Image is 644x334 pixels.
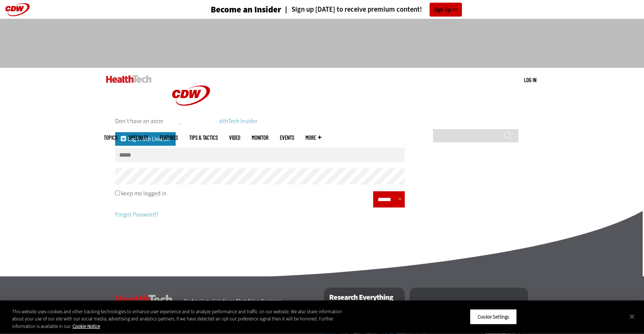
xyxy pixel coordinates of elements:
h2: Research Everything IT [324,288,405,315]
a: CDW [163,117,219,125]
h3: Become an Insider [211,5,281,14]
button: Close [624,308,640,325]
span: More [305,135,321,140]
a: Forgot Password? [115,210,158,218]
button: Cookie Settings [470,309,517,325]
a: Events [280,135,294,140]
a: More information about your privacy [73,323,100,329]
a: MonITor [252,135,269,140]
a: Features [159,135,178,140]
h4: Technology Solutions That Drive Business [184,299,314,304]
a: Video [229,135,240,140]
a: Become an Insider [182,5,281,14]
div: This website uses cookies and other tracking technologies to enhance user experience and to analy... [12,308,354,330]
img: Home [163,68,219,124]
div: User menu [524,76,536,84]
a: Tips & Tactics [189,135,218,140]
img: Home [106,75,152,83]
a: Log in [524,76,536,83]
a: Sign up [DATE] to receive premium content! [281,6,422,13]
h3: HealthTech [115,295,173,305]
a: Sign Up [430,3,462,17]
span: Specialty [129,135,148,140]
iframe: advertisement [185,26,459,60]
span: Topics [104,135,117,140]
